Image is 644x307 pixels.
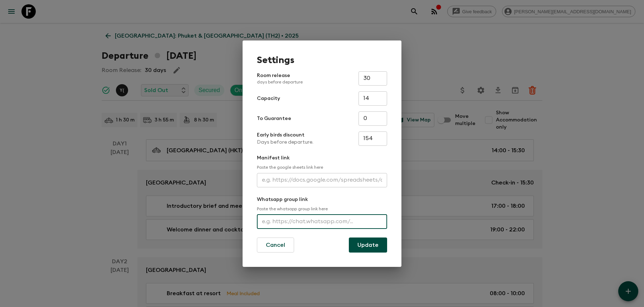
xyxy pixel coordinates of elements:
input: e.g. 30 [358,71,387,86]
p: Room release [257,72,303,85]
p: Days before departure. [257,139,313,146]
p: days before departure [257,79,303,85]
input: e.g. https://docs.google.com/spreadsheets/d/1P7Zz9v8J0vXy1Q/edit#gid=0 [257,173,387,187]
input: e.g. 14 [358,91,387,106]
p: Capacity [257,95,280,102]
input: e.g. 180 [358,131,387,146]
p: Paste the google sheets link here [257,164,387,170]
input: e.g. https://chat.whatsapp.com/... [257,215,387,229]
p: To Guarantee [257,115,291,122]
p: Whatsapp group link [257,196,387,203]
p: Paste the whatsapp group link here [257,206,387,212]
input: e.g. 4 [358,111,387,126]
h1: Settings [257,55,387,66]
p: Early birds discount [257,131,313,139]
p: Manifest link [257,154,387,162]
button: Cancel [257,238,294,253]
button: Update [349,238,387,253]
